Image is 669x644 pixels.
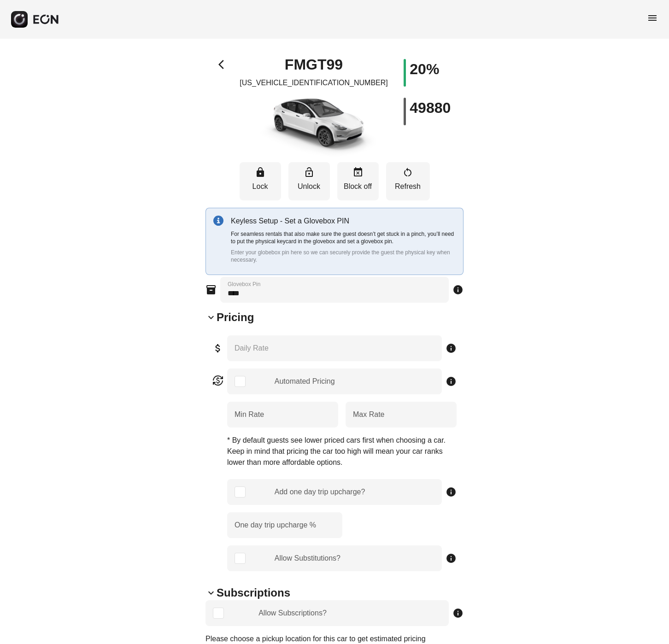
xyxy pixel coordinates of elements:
[249,92,378,157] img: car
[352,167,364,178] span: event_busy
[410,64,439,75] h1: 20%
[217,310,254,325] h2: Pricing
[231,249,456,263] p: Enter your globebox pin here so we can securely provide the guest the physical key when necessary.
[285,59,343,70] h1: FMGT99
[212,375,223,386] span: currency_exchange
[391,181,425,192] p: Refresh
[244,181,276,192] p: Lock
[275,486,365,498] div: Add one day trip upcharge?
[217,585,290,600] h2: Subscriptions
[410,102,451,113] h1: 49880
[402,167,413,178] span: restart_alt
[452,284,464,295] span: info
[205,284,217,295] span: inventory_2
[227,435,457,468] p: * By default guests see lower priced cars first when choosing a car. Keep in mind that pricing th...
[205,587,217,598] span: keyboard_arrow_down
[446,486,457,498] span: info
[288,162,330,200] button: Unlock
[275,376,335,387] div: Automated Pricing
[446,376,457,387] span: info
[275,553,340,564] div: Allow Substitutions?
[293,181,325,192] p: Unlock
[452,608,464,619] span: info
[218,59,229,70] span: arrow_back_ios
[231,230,456,245] p: For seamless rentals that also make sure the guest doesn’t get stuck in a pinch, you’ll need to p...
[205,312,217,323] span: keyboard_arrow_down
[446,553,457,564] span: info
[337,162,379,200] button: Block off
[258,608,327,619] div: Allow Subscriptions?
[240,77,388,88] p: [US_VEHICLE_IDENTIFICATION_NUMBER]
[304,167,315,178] span: lock_open
[446,343,457,354] span: info
[213,216,223,226] img: info
[342,181,374,192] p: Block off
[240,162,281,200] button: Lock
[231,216,456,227] p: Keyless Setup - Set a Glovebox PIN
[212,343,223,354] span: attach_money
[647,12,658,23] span: menu
[353,409,384,420] label: Max Rate
[235,409,264,420] label: Min Rate
[228,281,260,288] label: Glovebox Pin
[255,167,266,178] span: lock
[386,162,430,200] button: Refresh
[235,520,316,531] label: One day trip upcharge %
